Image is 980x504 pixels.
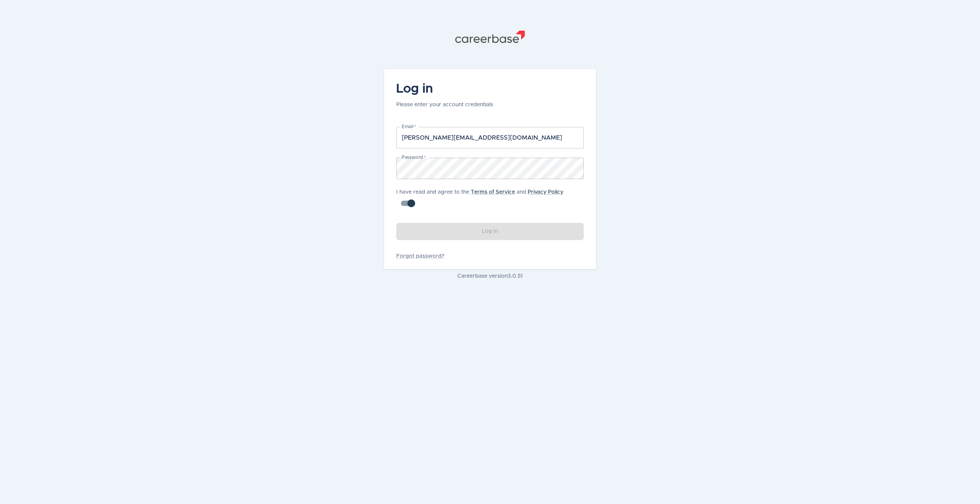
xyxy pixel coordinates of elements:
[396,188,584,196] p: I have read and agree to the and
[402,124,416,130] label: Email
[384,272,596,280] p: Careerbase version 3.0.51
[528,189,563,195] a: Privacy Policy
[471,189,515,195] a: Terms of Service
[396,252,584,260] a: Forgot password?
[402,154,425,161] label: Password
[396,81,493,97] h4: Log in
[396,101,493,109] p: Please enter your account credentials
